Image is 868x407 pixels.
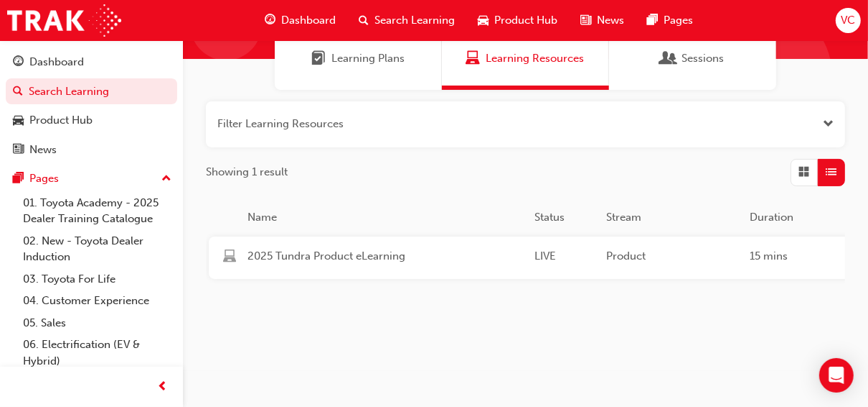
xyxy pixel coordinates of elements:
div: News [29,142,57,158]
span: car-icon [13,114,24,127]
a: car-iconProduct Hub [466,6,569,35]
a: 01. Toyota Academy - 2025 Dealer Training Catalogue [17,192,177,230]
span: Sessions [661,50,676,67]
button: Pages [6,165,177,192]
div: Name [242,209,529,226]
a: 04. Customer Experience [17,290,177,312]
div: LIVE [529,248,600,267]
button: VC [836,8,861,33]
a: 02. New - Toyota Dealer Induction [17,230,177,268]
span: Learning Plans [311,50,326,67]
a: Product Hub [6,107,177,134]
a: 06. Electrification (EV & Hybrid) [17,334,177,372]
span: Search Learning [374,12,455,29]
span: Learning Resources [486,50,585,67]
button: Open the filter [823,116,834,132]
span: car-icon [478,12,489,29]
a: News [6,137,177,163]
span: news-icon [13,144,24,157]
div: 15 mins [744,248,852,267]
div: Open Intercom Messenger [819,358,854,393]
a: 05. Sales [17,312,177,334]
a: Dashboard [6,49,177,76]
img: Trak [7,4,121,37]
a: Learning ResourcesLearning Resources [442,27,609,90]
a: pages-iconPages [636,6,704,35]
span: Sessions [681,50,724,67]
a: news-iconNews [569,6,636,35]
div: Product Hub [29,112,93,129]
span: learningResourceType_ELEARNING-icon [223,250,236,266]
span: pages-icon [647,12,658,29]
span: Pages [664,12,693,29]
div: Duration [744,209,852,226]
span: Product [606,248,738,265]
div: Stream [600,209,744,226]
a: Learning PlansLearning Plans [275,27,442,90]
span: search-icon [13,86,23,99]
span: Product Hub [494,12,557,29]
span: pages-icon [13,173,24,186]
span: 2025 Tundra Product eLearning [247,248,523,265]
span: VC [841,12,855,29]
span: Grid [799,164,810,180]
span: List [826,164,837,180]
span: news-icon [580,12,591,29]
span: News [597,12,624,29]
a: SessionsSessions [609,27,776,90]
a: search-iconSearch Learning [347,6,466,35]
span: up-icon [161,170,171,188]
span: Learning Plans [331,50,405,67]
div: Dashboard [29,54,84,70]
span: guage-icon [13,56,24,69]
div: Status [529,209,600,226]
span: prev-icon [158,378,169,396]
a: guage-iconDashboard [253,6,347,35]
button: DashboardSearch LearningProduct HubNews [6,46,177,165]
span: Learning Resources [466,50,481,67]
span: guage-icon [265,12,275,29]
div: Pages [29,170,59,187]
a: 03. Toyota For Life [17,268,177,291]
a: Search Learning [6,78,177,105]
span: Dashboard [281,12,336,29]
span: Showing 1 result [206,164,288,180]
span: search-icon [359,12,369,29]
